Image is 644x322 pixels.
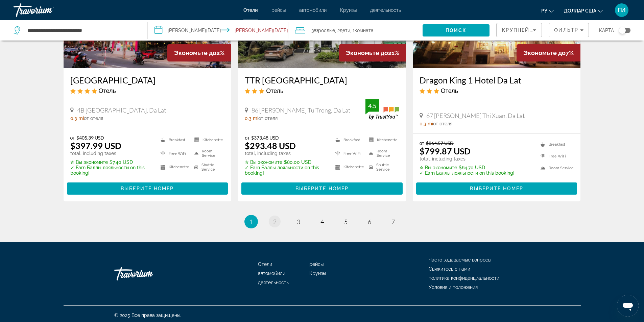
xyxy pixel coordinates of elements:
[258,262,272,267] a: Отели
[258,280,289,285] a: деятельность
[426,140,454,146] del: $864.57 USD
[370,7,401,13] a: деятельность
[70,159,108,165] span: ✮ Вы экономите
[613,3,630,17] button: Меню пользователя
[332,162,365,172] li: Kitchenette
[332,148,365,158] li: Free WiFi
[340,7,357,13] a: Круизы
[70,87,225,94] div: 4 star Hotel
[617,295,639,317] iframe: Кнопка запуска окна обмена сообщениями
[252,106,350,114] span: 86 [PERSON_NAME] Tu Trong, Da Lat
[423,24,490,36] button: Search
[245,116,258,121] span: 0.3 mi
[309,271,326,276] a: Круизы
[114,264,182,284] a: Иди домой
[70,159,152,165] p: $7.40 USD
[365,162,399,172] li: Shuttle Service
[537,152,574,160] li: Free WiFi
[350,26,374,35] span: , 1
[191,135,224,145] li: Kitchenette
[258,116,278,121] span: от отеля
[121,186,174,191] span: Выберите номер
[191,148,224,158] li: Room Service
[429,275,499,281] a: политика конфиденциальности
[70,151,152,156] p: total, including taxes
[314,28,335,33] span: Взрослые
[27,25,137,35] input: Search hotel destination
[564,6,603,16] button: Изменить валюту
[541,8,547,14] font: ру
[523,49,566,56] span: Экономьте до
[541,6,554,16] button: Изменить язык
[420,121,433,126] span: 0.3 mi
[537,164,574,172] li: Room Service
[273,218,277,225] span: 2
[67,182,228,195] button: Выберите номер
[84,116,103,121] span: от отеля
[517,44,580,61] div: 7%
[391,218,395,225] span: 7
[77,106,166,114] span: 4B [GEOGRAPHIC_DATA], Da Lat
[416,182,577,195] button: Выберите номер
[339,44,406,61] div: 21%
[299,7,327,13] a: автомобили
[332,135,365,145] li: Breakfast
[157,135,191,145] li: Breakfast
[245,75,399,85] a: TTR [GEOGRAPHIC_DATA]
[420,75,574,85] a: Dragon King 1 Hotel Da Lat
[245,165,327,176] p: ✓ Earn Баллы лояльности on this booking!
[599,26,614,35] span: карта
[416,184,577,191] a: Выберите номер
[64,215,581,228] nav: Pagination
[271,7,286,13] a: рейсы
[368,218,371,225] span: 6
[618,6,626,14] font: ГИ
[340,28,350,33] span: Дети
[429,257,491,263] font: Часто задаваемые вопросы
[266,87,283,94] span: Отель
[249,218,253,225] span: 1
[241,182,403,195] button: Выберите номер
[241,184,403,191] a: Выберите номер
[70,116,84,121] span: 0.3 mi
[67,184,228,191] a: Выберите номер
[311,26,335,35] span: 3
[429,284,478,290] a: Условия и положения
[245,159,327,165] p: $80.00 USD
[502,27,584,33] span: Крупнейшие сбережения
[251,135,279,141] del: $373.48 USD
[258,271,285,276] a: автомобили
[420,170,515,176] p: ✓ Earn Баллы лояльности on this booking!
[114,313,181,318] font: © 2025 Все права защищены.
[191,162,224,172] li: Shuttle Service
[70,75,225,85] h3: [GEOGRAPHIC_DATA]
[426,112,525,119] span: 67 [PERSON_NAME] Thi Xuan, Da Lat
[174,49,216,56] span: Экономьте до
[365,102,379,110] div: 4.5
[70,141,121,151] ins: $397.99 USD
[70,165,152,176] p: ✓ Earn Баллы лояльности on this booking!
[549,23,589,37] button: Filters
[320,218,324,225] span: 4
[429,266,470,272] a: Свяжитесь с нами
[433,121,452,126] span: от отеля
[309,262,324,267] font: рейсы
[99,87,116,94] span: Отель
[554,27,578,33] span: Фильтр
[365,148,399,158] li: Room Service
[295,186,349,191] span: Выберите номер
[420,87,574,94] div: 3 star Hotel
[365,99,399,119] img: TrustYou guest rating badge
[614,27,630,33] button: Toggle map
[288,20,423,41] button: Travelers: 3 adults, 2 children
[243,7,258,13] a: Отели
[355,28,374,33] span: Комната
[157,162,191,172] li: Kitchenette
